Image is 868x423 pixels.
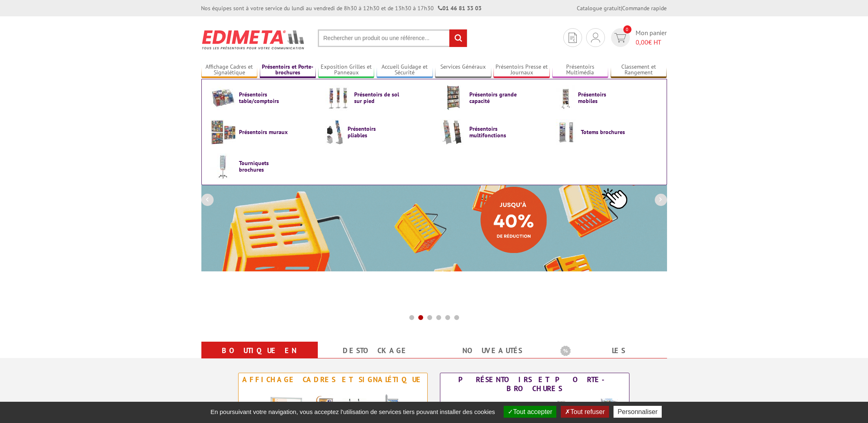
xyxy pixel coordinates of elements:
[260,63,316,77] a: Présentoirs et Porte-brochures
[435,63,491,77] a: Services Généraux
[591,33,600,43] img: devis rapide
[201,4,482,12] div: Nos équipes sont à votre service du lundi au vendredi de 8h30 à 12h30 et de 13h30 à 17h30
[614,33,626,43] img: devis rapide
[441,119,543,145] a: Présentoirs multifonctions
[569,33,577,43] img: devis rapide
[441,85,543,110] a: Présentoirs grande capacité
[552,63,609,77] a: Présentoirs Multimédia
[470,91,519,104] span: Présentoirs grande capacité
[318,29,467,47] input: Rechercher un produit ou une référence...
[438,4,482,12] strong: 01 46 81 33 03
[241,375,425,384] div: Affichage Cadres et Signalétique
[493,63,550,77] a: Présentoirs Presse et Journaux
[636,38,649,46] span: 0,00
[560,343,657,373] a: Les promotions
[318,63,375,77] a: Exposition Grilles et Panneaux
[444,343,541,358] a: nouveautés
[377,63,433,77] a: Accueil Guidage et Sécurité
[504,406,556,418] button: Tout accepter
[326,119,428,145] a: Présentoirs pliables
[239,160,288,173] span: Tourniquets brochures
[210,85,312,110] a: Présentoirs table/comptoirs
[470,125,519,139] span: Présentoirs multifonctions
[623,4,667,12] a: Commande rapide
[326,119,344,145] img: Présentoirs pliables
[328,343,424,358] a: Destockage
[449,29,467,47] input: rechercher
[609,28,667,47] a: devis rapide 0 Mon panier 0,00€ HT
[441,85,466,110] img: Présentoirs grande capacité
[561,406,609,418] button: Tout refuser
[210,119,236,145] img: Présentoirs muraux
[326,85,351,110] img: Présentoirs de sol sur pied
[611,63,667,77] a: Classement et Rangement
[348,125,397,139] span: Présentoirs pliables
[326,85,428,110] a: Présentoirs de sol sur pied
[206,408,499,415] span: En poursuivant votre navigation, vous acceptez l'utilisation de services tiers pouvant installer ...
[560,343,663,360] b: Les promotions
[201,63,258,77] a: Affichage Cadres et Signalétique
[442,375,627,393] div: Présentoirs et Porte-brochures
[556,85,658,110] a: Présentoirs mobiles
[577,4,667,12] div: |
[577,4,621,12] a: Catalogue gratuit
[210,119,312,145] a: Présentoirs muraux
[578,91,627,104] span: Présentoirs mobiles
[581,129,630,135] span: Totems brochures
[210,85,236,110] img: Présentoirs table/comptoirs
[211,343,308,373] a: Boutique en ligne
[210,154,312,179] a: Tourniquets brochures
[636,38,667,47] span: € HT
[210,154,236,179] img: Tourniquets brochures
[201,25,306,55] img: Présentoir, panneau, stand - Edimeta - PLV, affichage, mobilier bureau, entreprise
[556,119,658,145] a: Totems brochures
[355,91,404,104] span: Présentoirs de sol sur pied
[623,25,631,34] span: 0
[556,119,578,145] img: Totems brochures
[556,85,575,110] img: Présentoirs mobiles
[239,129,288,135] span: Présentoirs muraux
[441,119,466,145] img: Présentoirs multifonctions
[614,406,662,418] button: Personnaliser (fenêtre modale)
[239,91,288,104] span: Présentoirs table/comptoirs
[636,28,667,47] span: Mon panier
